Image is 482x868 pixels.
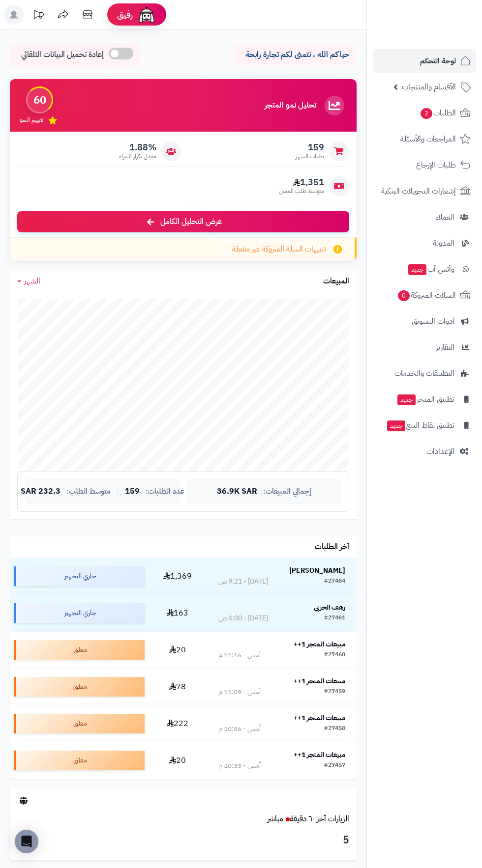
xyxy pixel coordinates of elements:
[396,392,454,406] span: تطبيق المتجر
[149,705,207,742] td: 222
[324,687,345,697] div: #27459
[296,142,324,153] span: 159
[241,49,349,60] p: حياكم الله ، نتمنى لكم تجارة رابحة
[268,813,283,825] small: مباشر
[324,650,345,660] div: #27460
[218,724,261,734] div: أمس - 10:56 م
[400,132,456,146] span: المراجعات والأسئلة
[407,262,454,276] span: وآتس آب
[324,614,345,623] div: #27461
[324,724,345,734] div: #27458
[296,152,324,161] span: طلبات الشهر
[160,216,222,227] span: عرض التحليل الكامل
[397,394,416,405] span: جديد
[373,336,476,359] a: التقارير
[289,565,345,576] strong: [PERSON_NAME]
[218,650,261,660] div: أمس - 11:16 م
[263,487,311,496] span: إجمالي المبيعات:
[66,487,111,496] span: متوسط الطلب:
[279,187,324,196] span: متوسط طلب العميل
[17,276,40,287] a: الشهر
[373,231,476,255] a: المدونة
[397,288,456,302] span: السلات المتروكة
[421,108,433,119] span: 2
[14,640,145,660] div: معلق
[149,632,207,668] td: 20
[373,101,476,125] a: الطلبات2
[394,366,454,380] span: التطبيقات والخدمات
[373,127,476,151] a: المراجعات والأسئلة
[373,283,476,307] a: السلات المتروكة0
[373,179,476,203] a: إشعارات التحويلات البنكية
[15,830,38,853] div: Open Intercom Messenger
[373,388,476,411] a: تطبيق المتجرجديد
[415,22,473,42] img: logo-2.png
[381,184,456,198] span: إشعارات التحويلات البنكية
[21,49,104,60] span: إعادة تحميل البيانات التلقائي
[218,687,261,697] div: أمس - 11:09 م
[402,80,456,94] span: الأقسام والمنتجات
[14,714,145,733] div: معلق
[373,414,476,437] a: تطبيق نقاط البيعجديد
[232,244,326,255] span: تنبيهات السلة المتروكة غير مفعلة
[17,832,349,849] h3: 5
[117,9,133,21] span: رفيق
[146,487,184,496] span: عدد الطلبات:
[436,340,454,354] span: التقارير
[373,362,476,385] a: التطبيقات والخدمات
[21,487,60,496] span: 232.3 SAR
[294,676,345,686] strong: مبيعات المتجر 1++
[398,290,410,302] span: 0
[386,419,454,432] span: تطبيق نقاط البيع
[426,445,454,458] span: الإعدادات
[26,5,51,27] a: تحديثات المنصة
[373,257,476,281] a: وآتس آبجديد
[373,309,476,333] a: أدوات التسويق
[373,49,476,73] a: لوحة التحكم
[17,211,349,232] a: عرض التحليل الكامل
[20,116,43,124] span: تقييم النمو
[149,558,207,594] td: 1,369
[117,488,119,495] span: |
[420,54,456,68] span: لوحة التحكم
[218,614,268,623] div: [DATE] - 4:00 ص
[218,761,261,771] div: أمس - 10:33 م
[149,595,207,631] td: 163
[217,487,257,496] span: 36.9K SAR
[387,420,405,431] span: جديد
[315,543,349,552] h3: آخر الطلبات
[373,205,476,229] a: العملاء
[294,639,345,649] strong: مبيعات المتجر 1++
[279,177,324,188] span: 1,351
[149,669,207,705] td: 78
[218,577,268,587] div: [DATE] - 9:21 ص
[408,264,426,275] span: جديد
[265,101,316,110] h3: تحليل نمو المتجر
[125,487,140,496] span: 159
[14,566,145,586] div: جاري التجهيز
[323,277,349,286] h3: المبيعات
[373,153,476,177] a: طلبات الإرجاع
[268,813,349,825] a: الزيارات آخر ٦٠ دقيقةمباشر
[435,210,454,224] span: العملاء
[433,236,454,250] span: المدونة
[324,577,345,587] div: #27464
[119,152,156,161] span: معدل تكرار الشراء
[412,314,454,328] span: أدوات التسويق
[14,677,145,697] div: معلق
[14,603,145,623] div: جاري التجهيز
[119,142,156,153] span: 1.88%
[149,742,207,779] td: 20
[294,750,345,760] strong: مبيعات المتجر 1++
[24,275,40,287] span: الشهر
[373,440,476,463] a: الإعدادات
[420,106,456,120] span: الطلبات
[294,713,345,723] strong: مبيعات المتجر 1++
[324,761,345,771] div: #27457
[416,158,456,172] span: طلبات الإرجاع
[314,602,345,613] strong: رهف الحربي
[14,751,145,770] div: معلق
[137,5,156,25] img: ai-face.png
